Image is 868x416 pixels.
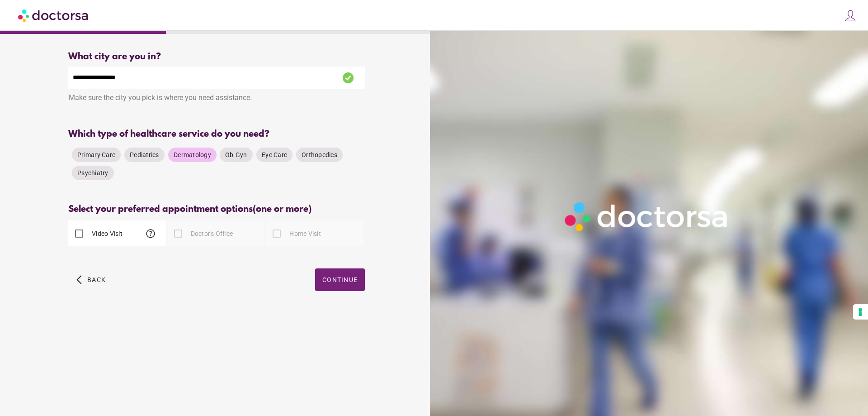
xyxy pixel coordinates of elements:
[174,151,211,158] span: Dermatology
[18,5,90,25] img: Doctorsa.com
[853,304,868,320] button: Your consent preferences for tracking technologies
[844,10,857,22] img: icons8-customer-100.png
[68,204,365,215] div: Select your preferred appointment options
[189,229,233,238] label: Doctor's Office
[225,151,247,158] span: Ob-Gyn
[77,151,115,158] span: Primary Care
[87,276,106,283] span: Back
[68,129,365,139] div: Which type of healthcare service do you need?
[302,151,337,158] span: Orthopedics
[560,197,734,236] img: Logo-Doctorsa-trans-White-partial-flat.png
[130,151,159,158] span: Pediatrics
[77,169,108,177] span: Psychiatry
[90,229,123,238] label: Video Visit
[68,89,365,109] div: Make sure the city you pick is where you need assistance.
[145,228,156,239] span: help
[262,151,287,158] span: Eye Care
[288,229,321,238] label: Home Visit
[322,276,358,283] span: Continue
[315,268,365,291] button: Continue
[68,52,365,62] div: What city are you in?
[73,268,109,291] button: arrow_back_ios Back
[253,204,311,215] span: (one or more)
